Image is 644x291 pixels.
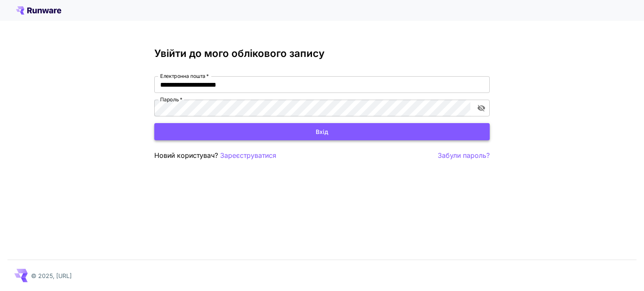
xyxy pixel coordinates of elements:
button: Забули пароль? [438,150,490,161]
font: Пароль [160,96,179,103]
font: Електронна пошта [160,73,205,79]
font: Новий користувач? [154,151,218,160]
font: Зареєструватися [220,151,276,160]
button: Вхід [154,123,490,140]
font: Увійти до мого облікового запису [154,47,325,59]
font: Вхід [316,128,328,135]
font: Забули пароль? [438,151,490,160]
font: © 2025, [URL] [31,272,72,279]
button: перемикання видимості пароля [474,100,489,116]
button: Зареєструватися [220,150,276,161]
